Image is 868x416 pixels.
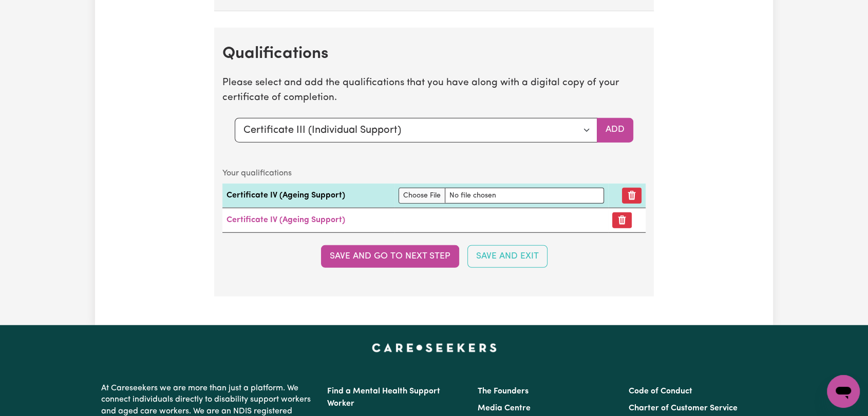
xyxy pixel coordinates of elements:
[222,184,394,208] td: Certificate IV (Ageing Support)
[227,216,345,224] a: Certificate IV (Ageing Support)
[467,245,548,268] button: Save and Exit
[372,344,497,352] a: Careseekers home page
[327,387,440,408] a: Find a Mental Health Support Worker
[222,163,646,184] caption: Your qualifications
[622,188,641,204] button: Remove qualification
[827,375,860,408] iframe: Button to launch messaging window
[321,245,459,268] button: Save and go to next step
[612,212,632,228] button: Remove certificate
[629,387,692,395] a: Code of Conduct
[222,76,646,106] p: Please select and add the qualifications that you have along with a digital copy of your certific...
[629,404,738,412] a: Charter of Customer Service
[597,118,633,143] button: Add selected qualification
[478,387,529,395] a: The Founders
[222,44,646,64] h2: Qualifications
[478,404,531,412] a: Media Centre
